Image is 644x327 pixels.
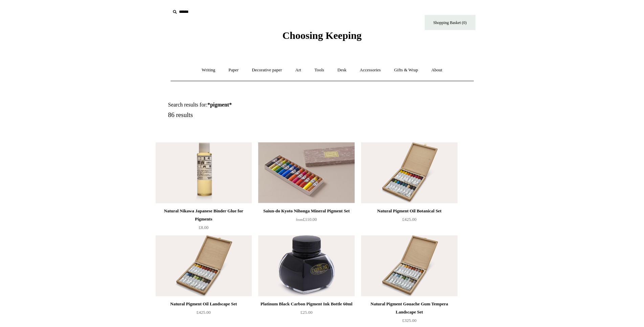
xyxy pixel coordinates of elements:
[363,300,456,316] div: Natural Pigment Gouache Gum Tempera Landscape Set
[361,235,457,296] a: Natural Pigment Gouache Gum Tempera Landscape Set Natural Pigment Gouache Gum Tempera Landscape Set
[361,142,457,203] img: Natural Pigment Oil Botanical Set
[301,310,313,315] span: £25.00
[361,235,457,296] img: Natural Pigment Gouache Gum Tempera Landscape Set
[361,207,457,235] a: Natural Pigment Oil Botanical Set £425.00
[258,142,354,203] a: Saiun-do Kyoto Nihonga Mineral Pigment Set Saiun-do Kyoto Nihonga Mineral Pigment Set
[196,61,221,79] a: Writing
[156,235,252,296] img: Natural Pigment Oil Landscape Set
[168,101,330,108] h1: Search results for:
[199,225,208,230] span: £8.00
[222,61,245,79] a: Paper
[296,217,317,222] span: £110.00
[246,61,288,79] a: Decorative paper
[260,207,353,215] div: Saiun-do Kyoto Nihonga Mineral Pigment Set
[425,15,475,30] a: Shopping Basket (0)
[308,61,330,79] a: Tools
[168,111,330,119] h5: 86 results
[157,207,250,223] div: Natural Nikawa Japanese Binder Glue for Pigments
[156,142,252,203] img: Natural Nikawa Japanese Binder Glue for Pigments
[258,235,354,296] img: Platinum Black Carbon Pigment Ink Bottle 60ml
[156,235,252,296] a: Natural Pigment Oil Landscape Set Natural Pigment Oil Landscape Set
[402,217,416,222] span: £425.00
[258,142,354,203] img: Saiun-do Kyoto Nihonga Mineral Pigment Set
[354,61,387,79] a: Accessories
[361,142,457,203] a: Natural Pigment Oil Botanical Set Natural Pigment Oil Botanical Set
[425,61,448,79] a: About
[363,207,456,215] div: Natural Pigment Oil Botanical Set
[296,218,303,221] span: from
[196,310,210,315] span: £425.00
[258,235,354,296] a: Platinum Black Carbon Pigment Ink Bottle 60ml Platinum Black Carbon Pigment Ink Bottle 60ml
[156,142,252,203] a: Natural Nikawa Japanese Binder Glue for Pigments Natural Nikawa Japanese Binder Glue for Pigments
[258,207,354,235] a: Saiun-do Kyoto Nihonga Mineral Pigment Set from£110.00
[282,30,361,41] span: Choosing Keeping
[331,61,353,79] a: Desk
[282,35,361,40] a: Choosing Keeping
[289,61,307,79] a: Art
[156,207,252,235] a: Natural Nikawa Japanese Binder Glue for Pigments £8.00
[260,300,353,308] div: Platinum Black Carbon Pigment Ink Bottle 60ml
[402,318,416,323] span: £325.00
[157,300,250,308] div: Natural Pigment Oil Landscape Set
[388,61,424,79] a: Gifts & Wrap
